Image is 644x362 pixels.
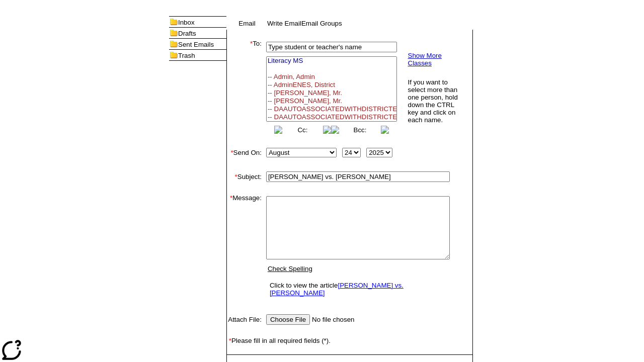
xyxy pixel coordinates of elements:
a: Email Groups [301,20,342,27]
img: button_left.png [274,126,282,134]
a: Cc: [297,126,307,134]
a: Drafts [178,30,196,37]
a: Inbox [178,19,195,26]
a: Sent Emails [178,41,214,48]
td: Message: [227,194,262,302]
option: -- DAAUTOASSOCIATEDWITHDISTRICTEN, DAAUTOASSOCIATEDWITHDISTRICTEN [267,105,396,113]
a: Write Email [267,20,301,27]
img: folder_icon.gif [169,50,178,60]
option: -- DAAUTOASSOCIATEDWITHDISTRICTES, DAAUTOASSOCIATEDWITHDISTRICTES [267,113,396,121]
img: button_left.png [331,126,339,134]
img: folder_icon.gif [169,28,178,38]
a: Show More Classes [408,52,442,67]
td: Click to view the article [267,279,449,299]
img: button_right.png [323,126,331,134]
td: Send On: [227,146,262,159]
td: Attach File: [227,312,262,327]
td: If you want to select more than one person, hold down the CTRL key and click on each name. [408,78,464,124]
option: Literacy MS [267,57,396,65]
img: spacer.gif [262,319,262,320]
img: spacer.gif [227,327,237,337]
option: -- [PERSON_NAME], Mr. [267,89,396,97]
option: -- AdminENES, District [267,81,396,89]
a: Check Spelling [268,265,312,273]
img: spacer.gif [227,136,237,146]
img: spacer.gif [227,344,237,354]
td: To: [227,40,262,136]
td: Please fill in all required fields (*). [227,337,472,344]
a: Bcc: [354,126,367,134]
a: Email [238,20,255,27]
option: -- Admin, Admin [267,73,396,81]
img: spacer.gif [262,85,264,90]
td: Subject: [227,169,262,184]
img: spacer.gif [227,184,237,194]
img: spacer.gif [227,159,237,169]
a: Trash [178,52,195,59]
img: folder_icon.gif [169,17,178,27]
option: -- [PERSON_NAME], Mr. [267,97,396,105]
img: button_right.png [381,126,389,134]
img: folder_icon.gif [169,39,178,49]
a: [PERSON_NAME] vs. [PERSON_NAME] [270,282,404,297]
img: spacer.gif [227,302,237,312]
